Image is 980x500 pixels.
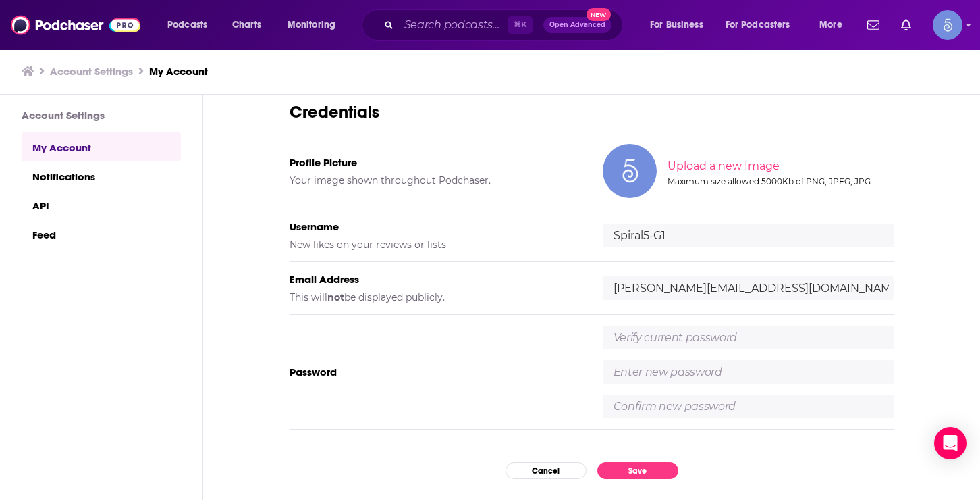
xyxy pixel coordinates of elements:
h5: This will be displayed publicly. [290,291,581,303]
span: Podcasts [167,16,207,34]
img: User Profile [933,10,962,40]
button: open menu [158,14,225,36]
button: Open AdvancedNew [543,17,611,33]
input: Enter new password [603,360,894,384]
span: For Business [650,16,703,34]
span: Monitoring [288,16,335,34]
h5: Profile Picture [290,156,581,169]
div: Search podcasts, credits, & more... [375,9,636,41]
button: open menu [810,14,859,36]
a: Account Settings [50,65,133,78]
h5: New likes on your reviews or lists [290,239,581,251]
a: Show notifications dropdown [896,14,917,36]
span: More [819,16,842,34]
span: Logged in as Spiral5-G1 [933,10,962,40]
h5: Email Address [290,273,581,286]
a: Show notifications dropdown [862,14,885,36]
span: For Podcasters [726,16,790,34]
div: Maximum size allowed 5000Kb of PNG, JPEG, JPG [668,176,892,186]
span: New [587,8,611,21]
span: ⌘ K [508,16,533,34]
a: Notifications [22,161,181,191]
h5: Password [290,366,581,378]
img: Podchaser - Follow, Share and Rate Podcasts [11,12,140,38]
button: open menu [278,14,353,36]
input: Confirm new password [603,395,894,418]
h3: Account Settings [22,109,181,122]
h5: Your image shown throughout Podchaser. [290,174,581,186]
h3: Credentials [290,101,894,122]
h5: Username [290,220,581,233]
img: Your profile image [603,144,657,198]
a: API [22,191,181,220]
b: not [327,291,344,303]
button: open menu [717,14,810,36]
input: email [603,276,894,300]
input: username [603,224,894,247]
span: Charts [232,16,261,34]
input: Verify current password [603,326,894,349]
button: Show profile menu [933,10,962,40]
a: My Account [149,65,208,78]
button: Save [597,462,678,479]
a: Charts [223,14,269,36]
input: Search podcasts, credits, & more... [399,14,508,36]
button: open menu [641,14,720,36]
button: Cancel [506,462,587,479]
a: Feed [22,220,181,249]
span: Open Advanced [549,22,605,28]
a: My Account [22,132,181,161]
div: Open Intercom Messenger [934,427,967,459]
